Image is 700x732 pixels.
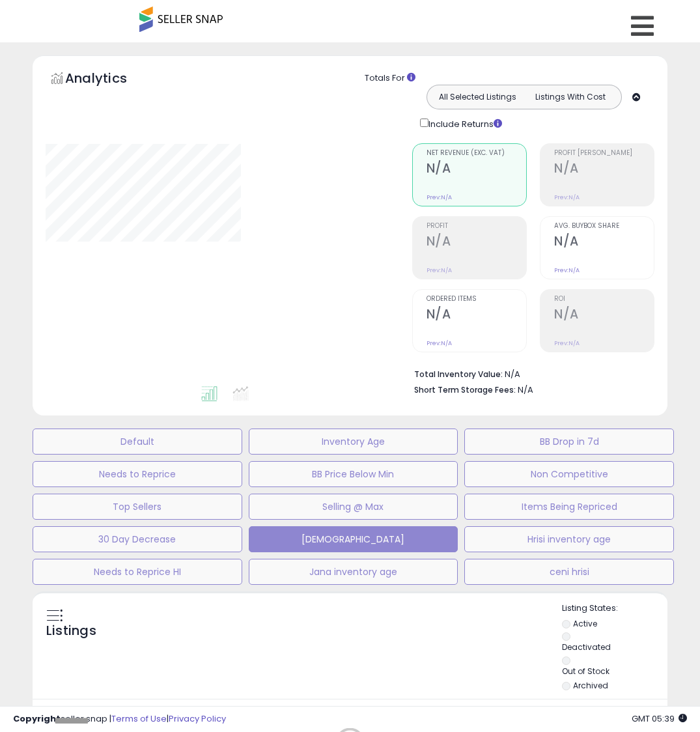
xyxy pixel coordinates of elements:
span: Net Revenue (Exc. VAT) [427,150,526,157]
small: Prev: N/A [554,339,580,347]
h5: Analytics [65,69,152,91]
span: Ordered Items [427,296,526,303]
strong: Copyright [13,712,61,725]
h2: N/A [554,161,654,178]
h2: N/A [427,234,526,251]
span: Profit [427,223,526,230]
button: Non Competitive [464,461,674,487]
button: Jana inventory age [249,559,458,585]
small: Prev: N/A [554,193,580,201]
small: Prev: N/A [427,266,452,274]
span: Avg. Buybox Share [554,223,654,230]
button: Selling @ Max [249,494,458,520]
button: ceni hrisi [464,559,674,585]
button: Default [33,429,242,455]
h2: N/A [554,307,654,324]
span: ROI [554,296,654,303]
div: Totals For [365,72,658,85]
small: Prev: N/A [554,266,580,274]
b: Short Term Storage Fees: [414,384,516,395]
li: N/A [414,365,645,381]
button: Listings With Cost [524,89,617,106]
div: Include Returns [410,116,518,131]
button: Items Being Repriced [464,494,674,520]
button: All Selected Listings [430,89,524,106]
button: Inventory Age [249,429,458,455]
span: N/A [518,384,533,396]
small: Prev: N/A [427,339,452,347]
button: Needs to Reprice HI [33,559,242,585]
button: BB Price Below Min [249,461,458,487]
h2: N/A [427,161,526,178]
button: Top Sellers [33,494,242,520]
div: seller snap | | [13,713,226,725]
button: Needs to Reprice [33,461,242,487]
small: Prev: N/A [427,193,452,201]
button: Hrisi inventory age [464,526,674,552]
button: 30 Day Decrease [33,526,242,552]
h2: N/A [554,234,654,251]
b: Total Inventory Value: [414,369,503,380]
button: [DEMOGRAPHIC_DATA] [249,526,458,552]
h2: N/A [427,307,526,324]
span: Profit [PERSON_NAME] [554,150,654,157]
button: BB Drop in 7d [464,429,674,455]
